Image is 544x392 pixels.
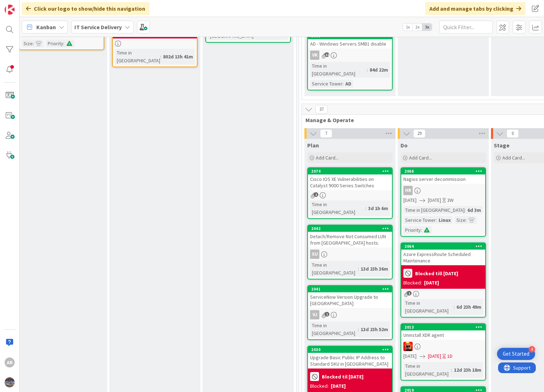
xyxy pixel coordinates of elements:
[311,347,392,352] div: 2030
[308,51,392,60] div: VK
[529,346,535,352] div: 4
[404,244,485,249] div: 2064
[454,303,455,311] span: :
[325,52,329,57] span: 12
[494,142,509,149] span: Stage
[455,216,466,224] div: Size
[359,325,390,333] div: 13d 23h 52m
[503,350,529,357] div: Get Started
[404,325,485,330] div: 2013
[161,53,195,61] div: 802d 13h 41m
[310,51,319,60] div: VK
[466,216,467,224] span: :
[310,322,358,337] div: Time in [GEOGRAPHIC_DATA]
[63,40,64,47] span: :
[22,2,150,15] div: Click our logo to show/hide this navigation
[401,324,485,330] div: 2013
[310,250,319,259] div: SU
[401,243,485,250] div: 2064
[311,226,392,231] div: 2042
[401,168,485,174] div: 2066
[455,303,483,311] div: 6d 23h 49m
[428,352,441,360] span: [DATE]
[5,5,15,15] img: Visit kanbanzone.com
[407,291,412,296] span: 1
[5,357,15,367] div: AR
[401,324,485,340] div: 2013Uninstall XDR agent
[507,129,519,138] span: 0
[320,129,332,138] span: 7
[308,225,392,232] div: 2042
[115,49,160,64] div: Time in [GEOGRAPHIC_DATA]
[403,23,413,31] span: 1x
[366,204,390,212] div: 3d 1h 6m
[310,382,329,390] div: Blocked:
[497,348,535,360] div: Open Get Started checklist, remaining modules: 4
[311,287,392,292] div: 2041
[447,197,454,204] div: 3W
[36,23,56,31] span: Kanban
[424,279,439,287] div: [DATE]
[422,23,432,31] span: 3x
[325,312,329,317] span: 1
[401,342,485,351] div: VN
[421,226,422,234] span: :
[401,250,485,265] div: Azure ExpressRoute Scheduled Maintenance
[403,342,413,351] img: VN
[403,362,451,378] div: Time in [GEOGRAPHIC_DATA]
[308,225,392,247] div: 2042Detach/Remove Not Consumed LUN from [GEOGRAPHIC_DATA] hosts.
[403,216,436,224] div: Service Tower
[401,186,485,195] div: HR
[308,33,392,48] div: 1869AD - Windows Servers SMB1 disable
[358,265,359,273] span: :
[308,346,392,369] div: 2030Upgrade Basic Public IP Address to Standard SKU in [GEOGRAPHIC_DATA]
[308,286,392,292] div: 2041
[359,265,390,273] div: 13d 23h 36m
[451,366,452,374] span: :
[368,66,390,74] div: 84d 22m
[365,204,366,212] span: :
[46,40,63,47] div: Priority
[367,66,368,74] span: :
[308,168,392,174] div: 2074
[15,1,32,10] span: Support
[404,169,485,174] div: 2066
[311,169,392,174] div: 2074
[401,174,485,184] div: Nagios server decommission
[465,206,466,214] span: :
[403,197,417,204] span: [DATE]
[74,23,122,31] b: IT Service Delivery
[308,310,392,319] div: VJ
[308,232,392,247] div: Detach/Remove Not Consumed LUN from [GEOGRAPHIC_DATA] hosts.
[413,23,422,31] span: 2x
[437,216,453,224] div: Linux
[401,142,408,149] span: Do
[316,155,339,161] span: Add Card...
[413,129,425,138] span: 29
[310,80,342,88] div: Service Tower
[310,261,358,277] div: Time in [GEOGRAPHIC_DATA]
[307,142,319,149] span: Plan
[310,200,365,216] div: Time in [GEOGRAPHIC_DATA]
[401,243,485,265] div: 2064Azure ExpressRoute Scheduled Maintenance
[403,352,417,360] span: [DATE]
[447,352,453,360] div: 1D
[358,325,359,333] span: :
[308,353,392,369] div: Upgrade Basic Public IP Address to Standard SKU in [GEOGRAPHIC_DATA]
[308,250,392,259] div: SU
[502,155,525,161] span: Add Card...
[308,174,392,190] div: Cisco IOS XE Vulnerabilities on Catalyst 9000 Series Switches
[428,197,441,204] span: [DATE]
[415,271,458,276] b: Blocked till [DATE]
[308,286,392,308] div: 2041ServiceNow Version Upgrade to [GEOGRAPHIC_DATA]
[436,216,437,224] span: :
[425,2,525,15] div: Add and manage tabs by clicking
[33,40,34,47] span: :
[331,382,346,390] div: [DATE]
[308,39,392,48] div: AD - Windows Servers SMB1 disable
[315,105,328,114] span: 37
[403,206,465,214] div: Time in [GEOGRAPHIC_DATA]
[308,292,392,308] div: ServiceNow Version Upgrade to [GEOGRAPHIC_DATA]
[322,374,363,379] b: Blocked til [DATE]
[342,80,344,88] span: :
